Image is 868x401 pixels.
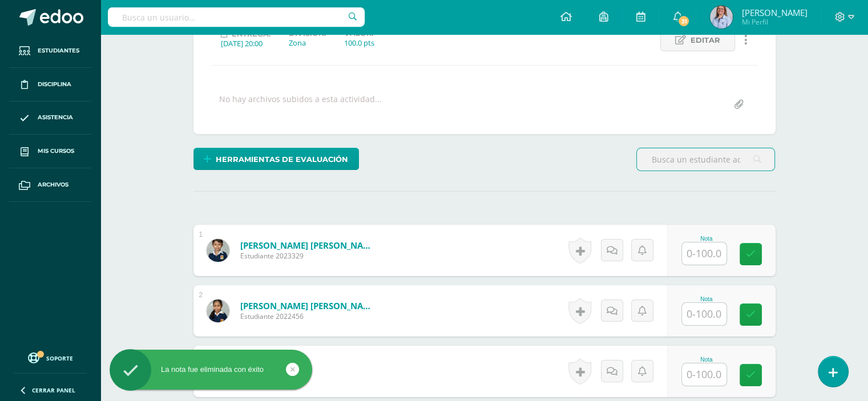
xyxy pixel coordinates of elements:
span: Soporte [46,354,73,362]
input: 0-100.0 [682,303,726,325]
div: Zona [289,38,326,48]
div: 100.0 pts [344,38,374,48]
span: Mis cursos [38,147,74,156]
a: [PERSON_NAME] [PERSON_NAME] [240,300,377,311]
span: Disciplina [38,80,71,89]
input: Busca un estudiante aquí... [637,148,774,171]
a: Disciplina [9,68,91,102]
input: 0-100.0 [682,242,726,265]
span: Editar [691,30,720,51]
div: No hay archivos subidos a esta actividad... [219,94,382,116]
span: Archivos [38,180,68,189]
a: Asistencia [9,102,91,135]
a: [PERSON_NAME] [PERSON_NAME] [240,240,377,251]
a: Mis cursos [9,135,91,168]
span: Herramientas de evaluación [216,149,348,170]
div: [DATE] 20:00 [221,38,271,48]
span: Mi Perfil [741,17,807,27]
span: 31 [677,15,690,27]
img: c5ecac4cd85a767f63d096e893100425.png [207,239,229,262]
div: Nota [681,236,732,242]
a: Soporte [14,350,87,365]
a: Estudiantes [9,34,91,68]
div: Nota [681,357,732,363]
span: [PERSON_NAME] [741,7,807,18]
div: Nota [681,296,732,302]
div: La nota fue eliminada con éxito [110,364,312,375]
a: Herramientas de evaluación [193,148,359,170]
a: Archivos [9,168,91,202]
span: Asistencia [38,113,73,122]
span: Estudiante 2023329 [240,251,377,261]
input: Busca un usuario... [108,7,365,27]
img: d5f6f8cc131a33290639839f1c9ebbfc.png [710,6,733,29]
span: Cerrar panel [32,386,75,394]
span: Estudiantes [38,46,79,55]
img: 4ade4fef6d2687686eeb6a1184ad35c2.png [207,299,229,322]
input: 0-100.0 [682,363,726,386]
span: Estudiante 2022456 [240,311,377,321]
